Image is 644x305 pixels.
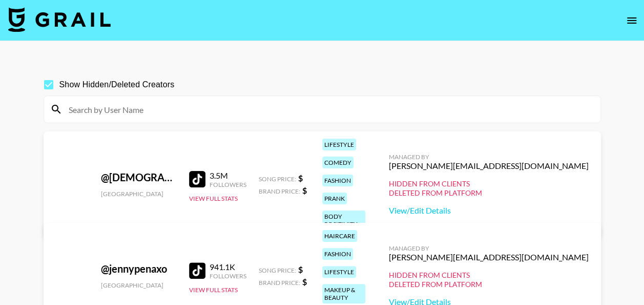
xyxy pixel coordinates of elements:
[322,175,353,186] div: fashion
[389,179,589,188] div: Hidden from Clients
[322,248,353,260] div: fashion
[302,277,307,287] strong: $
[210,170,246,181] div: 3.5M
[621,10,642,31] button: open drawer
[322,193,347,204] div: prank
[189,195,238,202] button: View Full Stats
[298,264,303,274] strong: $
[101,190,177,198] div: [GEOGRAPHIC_DATA]
[259,279,300,287] span: Brand Price:
[322,284,365,303] div: makeup & beauty
[298,173,303,183] strong: $
[389,271,589,280] div: Hidden from Clients
[322,266,356,278] div: lifestyle
[8,7,111,32] img: Grail Talent
[322,157,354,168] div: comedy
[389,161,589,171] div: [PERSON_NAME][EMAIL_ADDRESS][DOMAIN_NAME]
[101,281,177,289] div: [GEOGRAPHIC_DATA]
[259,187,300,195] span: Brand Price:
[302,185,307,195] strong: $
[389,153,589,161] div: Managed By
[389,188,589,198] div: Deleted from Platform
[189,286,238,294] button: View Full Stats
[322,211,365,230] div: body positivity
[210,181,246,188] div: Followers
[389,205,589,216] a: View/Edit Details
[63,101,594,118] input: Search by User Name
[59,79,175,91] span: Show Hidden/Deleted Creators
[322,139,356,150] div: lifestyle
[101,171,177,184] div: @ [DEMOGRAPHIC_DATA]
[210,262,246,272] div: 941.1K
[322,230,357,242] div: haircare
[389,280,589,289] div: Deleted from Platform
[259,266,296,274] span: Song Price:
[210,272,246,280] div: Followers
[101,262,177,275] div: @ jennypenaxo
[259,175,296,183] span: Song Price:
[389,252,589,262] div: [PERSON_NAME][EMAIL_ADDRESS][DOMAIN_NAME]
[389,244,589,252] div: Managed By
